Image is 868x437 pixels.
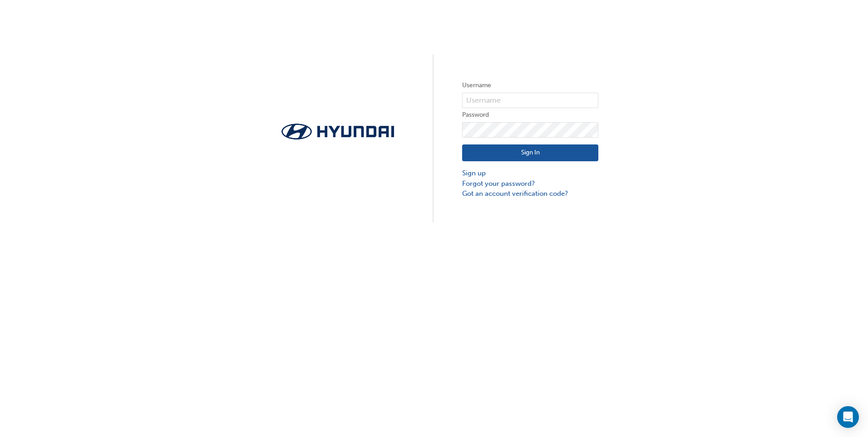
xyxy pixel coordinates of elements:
[270,121,406,142] img: Trak
[462,144,598,162] button: Sign In
[462,168,598,179] a: Sign up
[837,406,859,428] div: Open Intercom Messenger
[462,80,598,91] label: Username
[462,179,598,189] a: Forgot your password?
[462,93,598,108] input: Username
[462,109,598,120] label: Password
[462,189,598,199] a: Got an account verification code?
